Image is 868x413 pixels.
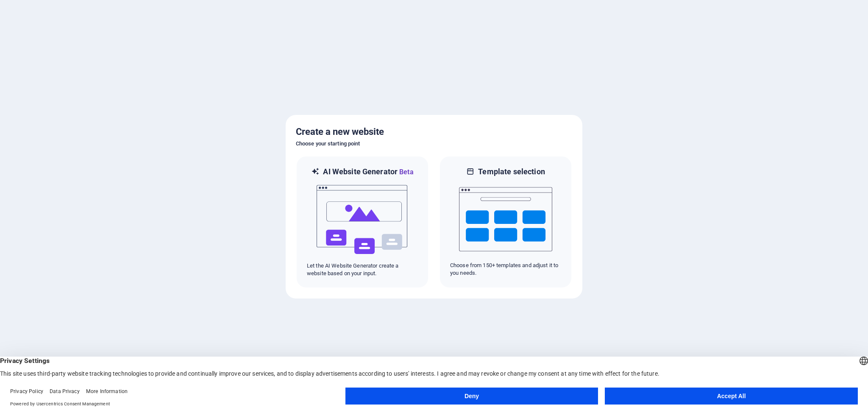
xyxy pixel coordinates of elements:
[307,262,418,277] p: Let the AI Website Generator create a website based on your input.
[296,125,572,139] h5: Create a new website
[450,262,561,277] p: Choose from 150+ templates and adjust it to you needs.
[398,168,414,176] span: Beta
[478,167,545,177] h6: Template selection
[439,156,572,288] div: Template selectionChoose from 150+ templates and adjust it to you needs.
[316,177,409,262] img: ai
[296,156,429,288] div: AI Website GeneratorBetaaiLet the AI Website Generator create a website based on your input.
[296,139,572,149] h6: Choose your starting point
[323,167,413,177] h6: AI Website Generator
